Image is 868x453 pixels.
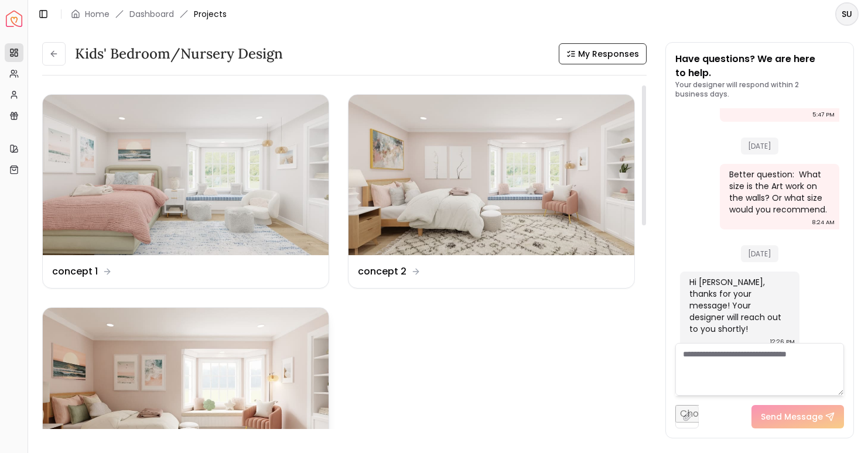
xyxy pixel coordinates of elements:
a: concept 1concept 1 [42,94,329,289]
div: 12:26 PM [770,336,795,348]
div: 5:47 PM [812,109,835,121]
button: SU [835,2,859,26]
button: My Responses [559,43,647,64]
p: Your designer will respond within 2 business days. [675,80,845,99]
span: Projects [194,8,227,20]
dd: concept 1 [52,265,98,279]
dd: concept 2 [358,265,406,279]
span: My Responses [578,48,639,60]
img: concept 2 [348,95,634,255]
div: Hi [PERSON_NAME], thanks for your message! Your designer will reach out to you shortly! [689,276,788,335]
span: [DATE] [741,138,778,155]
img: Spacejoy Logo [6,11,22,27]
img: concept 1 [43,95,329,255]
p: Have questions? We are here to help. [675,52,845,80]
a: Spacejoy [6,11,22,27]
h3: Kids' Bedroom/Nursery design [75,44,283,63]
span: [DATE] [741,245,778,262]
div: Better question: What size is the Art work on the walls? Or what size would you recommend. [729,169,828,215]
div: 8:24 AM [812,217,835,228]
a: Home [85,8,110,20]
span: SU [836,4,857,25]
a: Dashboard [129,8,174,20]
a: concept 2concept 2 [348,94,635,289]
nav: breadcrumb [71,8,227,20]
